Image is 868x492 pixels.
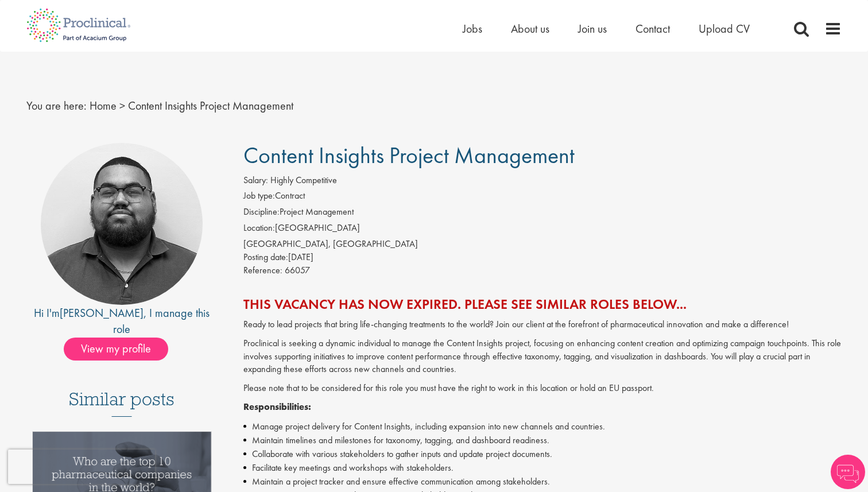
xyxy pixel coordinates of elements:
label: Discipline: [243,206,280,219]
li: Project Management [243,206,842,222]
li: [GEOGRAPHIC_DATA] [243,222,842,238]
p: Ready to lead projects that bring life-changing treatments to the world? Join our client at the f... [243,318,842,331]
span: Posting date: [243,251,288,263]
a: View my profile [64,340,180,355]
a: Contact [635,21,670,36]
label: Location: [243,222,275,235]
p: Please note that to be considered for this role you must have the right to work in this location ... [243,382,842,395]
label: Salary: [243,174,268,187]
a: [PERSON_NAME] [60,305,144,320]
div: Hi I'm , I manage this role [26,305,218,338]
div: [GEOGRAPHIC_DATA], [GEOGRAPHIC_DATA] [243,238,842,251]
img: Chatbot [831,455,865,489]
label: Reference: [243,264,282,277]
li: Manage project delivery for Content Insights, including expansion into new channels and countries. [243,420,842,433]
span: 66057 [285,264,310,276]
span: View my profile [64,338,168,361]
img: imeage of recruiter Ashley Bennett [41,143,203,305]
li: Contract [243,189,842,206]
h2: This vacancy has now expired. Please see similar roles below... [243,297,842,312]
strong: Responsibilities: [243,401,311,413]
li: Facilitate key meetings and workshops with stakeholders. [243,461,842,475]
span: You are here: [26,98,87,113]
li: Maintain timelines and milestones for taxonomy, tagging, and dashboard readiness. [243,433,842,447]
li: Maintain a project tracker and ensure effective communication among stakeholders. [243,475,842,489]
span: Highly Competitive [270,174,337,186]
span: > [119,98,125,113]
a: Join us [578,21,607,36]
a: Jobs [463,21,482,36]
a: breadcrumb link [90,98,117,113]
label: Job type: [243,189,275,203]
h3: Similar posts [69,389,175,417]
span: Content Insights Project Management [243,141,575,170]
iframe: reCAPTCHA [8,450,155,484]
p: Proclinical is seeking a dynamic individual to manage the Content Insights project, focusing on e... [243,337,842,377]
span: Content Insights Project Management [128,98,293,113]
div: [DATE] [243,251,842,264]
li: Collaborate with various stakeholders to gather inputs and update project documents. [243,447,842,461]
a: About us [511,21,549,36]
a: Upload CV [699,21,750,36]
